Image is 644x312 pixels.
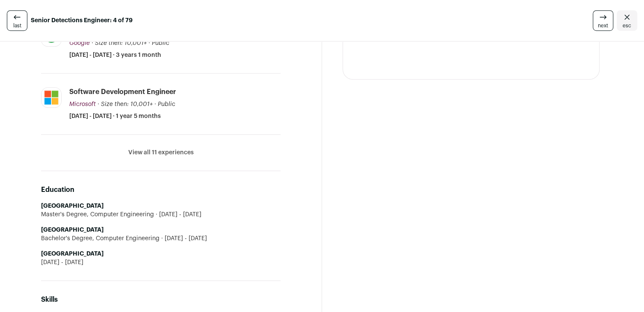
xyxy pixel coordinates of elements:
[13,22,21,29] span: last
[41,185,281,195] h2: Education
[69,101,96,107] span: Microsoft
[41,210,281,219] div: Master's Degree, Computer Engineering
[69,51,161,59] span: [DATE] - [DATE] · 3 years 1 month
[598,22,608,29] span: next
[41,203,103,209] strong: [GEOGRAPHIC_DATA]
[154,100,156,109] span: ·
[158,101,175,107] span: Public
[7,10,27,31] a: last
[69,112,161,121] span: [DATE] - [DATE] · 1 year 5 months
[41,294,281,305] h2: Skills
[92,40,147,46] span: · Size then: 10,001+
[41,251,103,257] strong: [GEOGRAPHIC_DATA]
[148,39,150,47] span: ·
[69,40,90,46] span: Google
[593,10,613,31] a: next
[41,258,83,267] span: [DATE] - [DATE]
[31,16,133,25] strong: Senior Detections Engineer: 4 of 79
[97,101,153,107] span: · Size then: 10,001+
[152,40,169,46] span: Public
[41,234,281,243] div: Bachelor's Degree, Computer Engineering
[128,148,194,157] button: View all 11 experiences
[154,210,201,219] span: [DATE] - [DATE]
[41,88,61,107] img: c786a7b10b07920eb52778d94b98952337776963b9c08eb22d98bc7b89d269e4.jpg
[41,227,103,233] strong: [GEOGRAPHIC_DATA]
[623,22,631,29] span: esc
[160,234,207,243] span: [DATE] - [DATE]
[69,87,176,97] div: Software Development Engineer
[617,10,637,31] a: Close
